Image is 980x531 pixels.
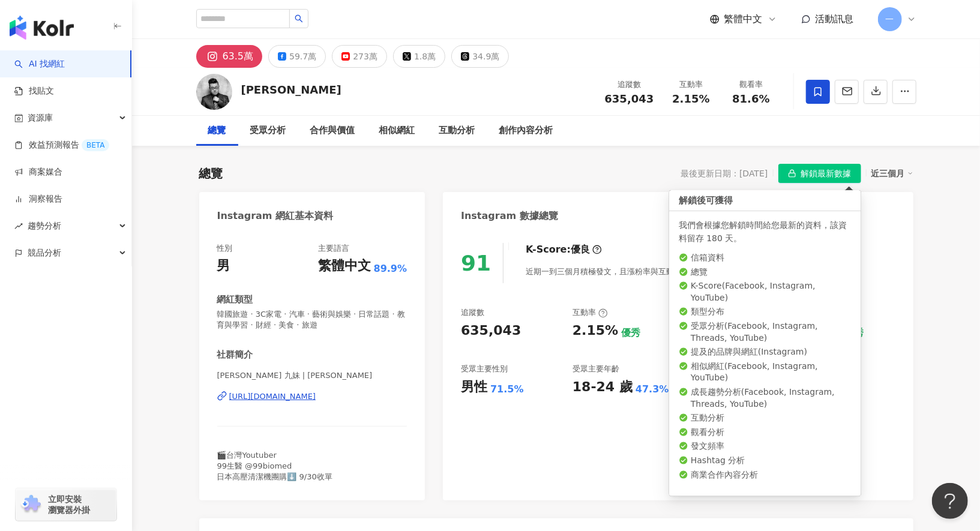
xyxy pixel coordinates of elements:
span: 趨勢分析 [28,212,61,239]
div: 性別 [217,243,233,254]
div: 71.5% [490,383,524,396]
li: 發文頻率 [679,440,852,452]
span: 活動訊息 [816,13,854,25]
div: 最後更新日期：[DATE] [681,169,768,178]
div: 互動率 [573,307,608,318]
div: K-Score : [526,243,602,256]
li: K-Score ( Facebook, Instagram, YouTube ) [679,280,852,304]
li: Hashtag 分析 [679,455,852,467]
div: 主要語言 [318,243,349,254]
div: 繁體中文 [318,257,371,275]
div: 社群簡介 [217,349,253,361]
a: 洞察報告 [14,193,62,205]
span: 89.9% [374,262,407,275]
img: KOL Avatar [196,74,232,110]
div: 總覽 [199,165,223,182]
div: 2.15% [573,322,618,340]
span: rise [14,222,23,230]
img: logo [10,16,74,40]
span: 解鎖最新數據 [801,164,852,184]
div: 受眾主要性別 [461,364,508,374]
div: 解鎖後可獲得 [669,190,861,211]
span: 繁體中文 [724,13,763,26]
a: 效益預測報告BETA [14,139,109,151]
div: 近三個月 [871,166,913,181]
span: 81.6% [732,93,769,105]
button: 59.7萬 [268,45,326,68]
span: 韓國旅遊 · 3C家電 · 汽車 · 藝術與娛樂 · 日常話題 · 教育與學習 · 財經 · 美食 · 旅遊 [217,309,407,331]
div: 創作內容分析 [499,124,553,138]
div: 近期一到三個月積極發文，且漲粉率與互動率高。 [526,259,732,283]
div: 觀看率 [729,79,774,91]
div: 男 [217,257,230,275]
button: 34.9萬 [451,45,509,68]
div: 635,043 [461,322,521,340]
button: 解鎖最新數據 [778,164,861,183]
div: 總覽 [208,124,226,138]
span: 635,043 [605,92,654,105]
li: 提及的品牌與網紅 ( Instagram ) [679,346,852,358]
div: 互動分析 [439,124,475,138]
div: 63.5萬 [223,48,254,65]
a: searchAI 找網紅 [14,58,65,70]
li: 觀看分析 [679,427,852,439]
div: 追蹤數 [461,307,484,318]
li: 互動分析 [679,412,852,424]
div: Instagram 網紅基本資料 [217,209,334,223]
div: 47.3% [636,383,669,396]
a: [URL][DOMAIN_NAME] [217,391,407,402]
div: 網紅類型 [217,293,253,306]
div: 優良 [571,243,590,256]
span: 資源庫 [28,104,53,131]
li: 信箱資料 [679,252,852,264]
button: 1.8萬 [393,45,445,68]
span: 2.15% [672,93,709,105]
li: 類型分布 [679,306,852,318]
div: 受眾主要年齡 [573,364,619,374]
div: 91 [461,251,491,275]
div: 1.8萬 [414,48,436,65]
span: 競品分析 [28,239,61,266]
span: 立即安裝 瀏覽器外掛 [48,494,90,515]
span: search [295,14,303,23]
a: 找貼文 [14,85,54,97]
div: 273萬 [353,48,377,65]
span: 一 [886,13,894,26]
span: 🎬台灣Youtuber 99生醫 @99biomed 日本高壓清潔機團購⬇️ 9/30收單 [217,451,332,481]
div: 追蹤數 [605,79,654,91]
div: 受眾分析 [250,124,286,138]
div: Instagram 數據總覽 [461,209,558,223]
li: 受眾分析 ( Facebook, Instagram, Threads, YouTube ) [679,320,852,344]
button: 63.5萬 [196,45,263,68]
li: 成長趨勢分析 ( Facebook, Instagram, Threads, YouTube ) [679,386,852,410]
div: 優秀 [844,326,864,340]
div: [PERSON_NAME] [241,82,341,97]
a: 商案媒合 [14,166,62,178]
div: 我們會根據您解鎖時間給您最新的資料，該資料留存 180 天。 [679,218,852,245]
iframe: Help Scout Beacon - Open [932,483,968,519]
li: 總覽 [679,266,852,278]
div: 男性 [461,378,487,397]
div: 59.7萬 [289,48,316,65]
div: [URL][DOMAIN_NAME] [229,391,316,402]
div: 相似網紅 [379,124,415,138]
div: 互動率 [669,79,714,91]
li: 相似網紅 ( Facebook, Instagram, YouTube ) [679,361,852,384]
div: 優秀 [621,326,640,340]
div: 34.9萬 [472,48,499,65]
div: 合作與價值 [310,124,355,138]
li: 商業合作內容分析 [679,469,852,481]
div: 18-24 歲 [573,378,633,397]
a: chrome extension立即安裝 瀏覽器外掛 [16,488,116,521]
span: [PERSON_NAME] 九妹 | [PERSON_NAME] [217,370,407,381]
img: chrome extension [19,495,43,514]
button: 273萬 [332,45,387,68]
